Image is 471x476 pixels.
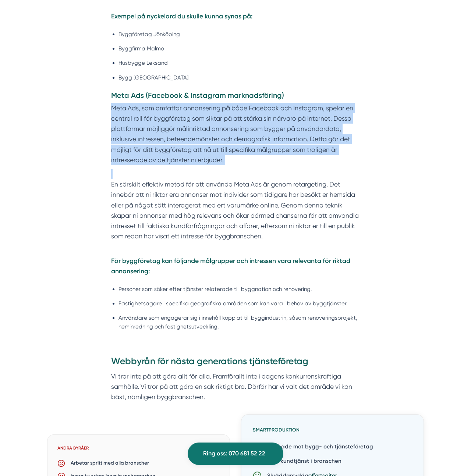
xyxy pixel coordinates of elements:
[57,445,219,457] h6: Andra byråer
[111,103,360,165] p: Meta Ads, som omfattar annonsering på både Facebook och Instagram, spelar en central roll för byg...
[118,44,360,53] li: Byggfirma Malmö
[118,313,360,331] li: Användare som engagerar sig i innehåll kopplat till byggindustrin, såsom renoveringsprojekt, hemi...
[118,73,360,82] li: Bygg [GEOGRAPHIC_DATA]
[111,169,360,252] p: En särskilt effektiv metod för att använda Meta Ads är genom retargeting. Det innebär att ni rikt...
[203,449,265,458] span: Ring oss: 070 681 52 22
[118,58,360,67] li: Husbygge Leksand
[253,426,412,439] h6: Smartproduktion
[262,457,341,465] p: Bäst kundtjänst i branschen
[111,257,350,275] strong: För byggföretag kan följande målgrupper och intressen vara relevanta för riktad annonsering:
[111,12,252,20] strong: Exempel på nyckelord du skulle kunna synas på:
[111,355,360,371] h3: Webbyrån för nästa generations tjänsteföretag
[111,90,360,103] h4: Meta Ads (Facebook & Instagram marknadsföring)
[262,442,373,451] p: Nischade mot bygg- och tjänsteföretag
[111,371,360,402] p: Vi tror inte på att göra allt för alla. Framförallt inte i dagens konkurrenskraftiga samhälle. Vi...
[118,285,360,294] li: Personer som söker efter tjänster relaterade till byggnation och renovering.
[118,30,360,39] li: Byggföretag Jönköping
[118,299,360,308] li: Fastighetsägare i specifika geografiska områden som kan vara i behov av byggtjänster.
[188,443,283,465] a: Ring oss: 070 681 52 22
[65,459,149,467] p: Arbetar spritt med alla branscher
